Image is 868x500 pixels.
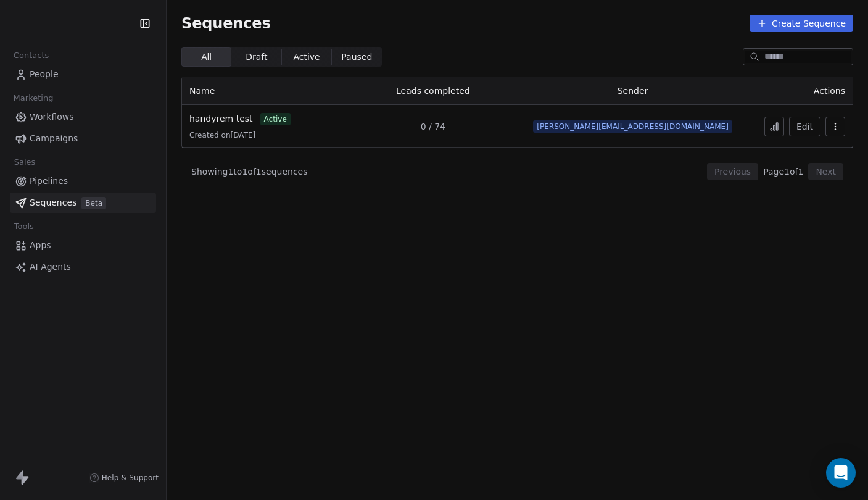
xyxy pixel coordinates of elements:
span: Name [189,86,215,96]
span: Help & Support [102,473,159,483]
span: handyrem test [189,114,253,123]
span: AI Agents [30,260,71,273]
button: Next [808,163,843,180]
a: handyrem test [189,112,253,125]
span: Apps [30,239,51,252]
span: Leads completed [396,86,470,96]
span: active [260,113,291,125]
span: Page 1 of 1 [763,165,803,178]
a: Pipelines [10,171,156,191]
span: Beta [81,197,106,209]
a: Workflows [10,107,156,127]
span: Sequences [30,196,76,209]
a: Apps [10,235,156,256]
a: People [10,64,156,85]
span: Draft [246,51,267,64]
span: Sequences [181,15,271,32]
span: Showing 1 to 1 of 1 sequences [191,165,308,178]
span: Sales [9,153,41,172]
span: [PERSON_NAME][EMAIL_ADDRESS][DOMAIN_NAME] [533,120,732,133]
span: Workflows [30,110,74,123]
span: Created on [DATE] [189,130,255,140]
button: Edit [789,117,820,136]
a: Campaigns [10,128,156,149]
button: Create Sequence [750,15,853,32]
span: 0 / 74 [421,120,445,133]
span: Campaigns [30,132,78,145]
span: Actions [814,86,845,96]
span: Sender [618,86,648,96]
span: Marketing [8,89,59,107]
a: Help & Support [89,473,159,483]
span: People [30,68,59,81]
span: Pipelines [30,175,68,188]
button: Previous [707,163,758,180]
a: SequencesBeta [10,193,156,213]
span: Contacts [8,46,54,65]
span: Paused [341,51,372,64]
div: Open Intercom Messenger [826,458,856,488]
a: AI Agents [10,257,156,277]
span: Active [293,51,320,64]
span: Tools [9,217,39,236]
